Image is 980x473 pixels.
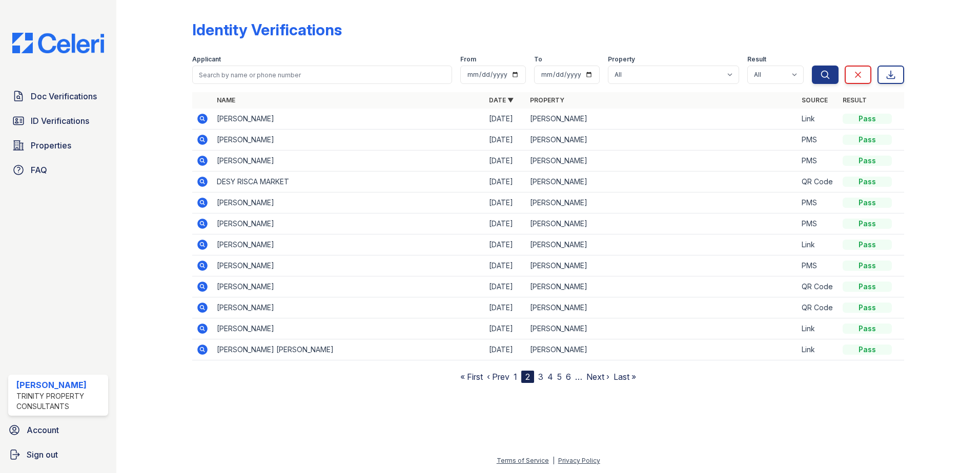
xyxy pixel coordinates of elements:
[843,345,892,355] div: Pass
[843,219,892,229] div: Pass
[843,282,892,292] div: Pass
[553,457,555,464] div: |
[798,276,839,297] td: QR Code
[217,96,235,104] a: Name
[798,171,839,192] td: QR Code
[798,213,839,234] td: PMS
[526,171,798,192] td: [PERSON_NAME]
[460,372,483,382] a: « First
[526,213,798,234] td: [PERSON_NAME]
[538,372,543,382] a: 3
[526,297,798,318] td: [PERSON_NAME]
[213,150,485,171] td: [PERSON_NAME]
[485,234,526,255] td: [DATE]
[27,424,59,436] span: Account
[4,33,112,53] img: CE_Logo_Blue-a8612792a0a2168367f1c8372b55b34899dd931a85d93a1a3d3e32e68fde9ad4.png
[557,372,562,382] a: 5
[213,339,485,360] td: [PERSON_NAME] [PERSON_NAME]
[526,255,798,276] td: [PERSON_NAME]
[798,150,839,171] td: PMS
[798,318,839,339] td: Link
[526,130,798,150] td: [PERSON_NAME]
[485,276,526,297] td: [DATE]
[843,114,892,124] div: Pass
[16,391,104,412] div: Trinity Property Consultants
[8,160,108,180] a: FAQ
[798,234,839,255] td: Link
[213,297,485,318] td: [PERSON_NAME]
[798,192,839,213] td: PMS
[843,324,892,334] div: Pass
[31,90,97,102] span: Doc Verifications
[526,109,798,130] td: [PERSON_NAME]
[514,372,517,382] a: 1
[192,20,342,39] div: Identity Verifications
[213,213,485,234] td: [PERSON_NAME]
[526,339,798,360] td: [PERSON_NAME]
[530,96,564,104] a: Property
[534,55,542,63] label: To
[213,234,485,255] td: [PERSON_NAME]
[747,55,766,63] label: Result
[843,177,892,187] div: Pass
[485,213,526,234] td: [DATE]
[843,303,892,313] div: Pass
[843,261,892,271] div: Pass
[575,371,582,383] span: …
[485,171,526,192] td: [DATE]
[802,96,828,104] a: Source
[4,444,112,465] a: Sign out
[526,192,798,213] td: [PERSON_NAME]
[8,86,108,106] a: Doc Verifications
[489,96,514,104] a: Date ▼
[485,130,526,150] td: [DATE]
[798,255,839,276] td: PMS
[485,297,526,318] td: [DATE]
[485,150,526,171] td: [DATE]
[614,372,636,382] a: Last »
[460,55,476,63] label: From
[558,457,600,464] a: Privacy Policy
[843,198,892,208] div: Pass
[192,66,452,84] input: Search by name or phone number
[8,135,108,156] a: Properties
[16,379,104,391] div: [PERSON_NAME]
[798,297,839,318] td: QR Code
[521,371,534,383] div: 2
[547,372,553,382] a: 4
[798,109,839,130] td: Link
[526,318,798,339] td: [PERSON_NAME]
[213,192,485,213] td: [PERSON_NAME]
[485,192,526,213] td: [DATE]
[213,171,485,192] td: DESY RISCA MARKET
[4,420,112,440] a: Account
[798,130,839,150] td: PMS
[213,109,485,130] td: [PERSON_NAME]
[213,130,485,150] td: [PERSON_NAME]
[586,372,609,382] a: Next ›
[485,339,526,360] td: [DATE]
[31,164,47,176] span: FAQ
[485,109,526,130] td: [DATE]
[526,150,798,171] td: [PERSON_NAME]
[31,115,89,127] span: ID Verifications
[27,448,58,461] span: Sign out
[526,234,798,255] td: [PERSON_NAME]
[497,457,549,464] a: Terms of Service
[843,96,867,104] a: Result
[608,55,635,63] label: Property
[843,135,892,145] div: Pass
[485,255,526,276] td: [DATE]
[485,318,526,339] td: [DATE]
[8,111,108,131] a: ID Verifications
[213,255,485,276] td: [PERSON_NAME]
[843,240,892,250] div: Pass
[213,318,485,339] td: [PERSON_NAME]
[192,55,221,63] label: Applicant
[566,372,571,382] a: 6
[31,139,71,152] span: Properties
[526,276,798,297] td: [PERSON_NAME]
[487,372,509,382] a: ‹ Prev
[843,156,892,166] div: Pass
